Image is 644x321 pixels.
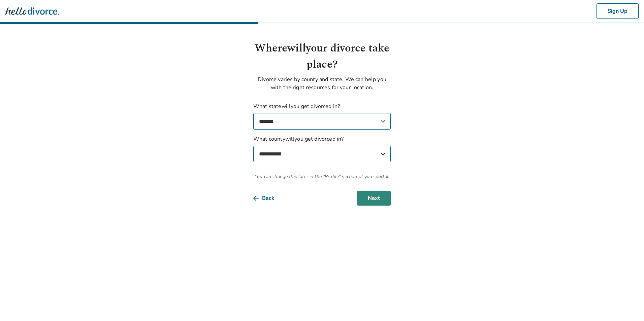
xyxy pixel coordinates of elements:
[253,40,391,73] h1: Where will your divorce take place?
[253,102,391,130] label: What state will you get divorced in?
[253,146,391,162] select: What countywillyou get divorced in?
[253,191,285,206] button: Back
[597,3,639,19] button: Sign Up
[610,289,644,321] iframe: Chat Widget
[253,135,391,162] label: What county will you get divorced in?
[253,113,391,130] select: What statewillyou get divorced in?
[5,4,59,18] img: Hello Divorce Logo
[253,173,391,180] span: You can change this later in the "Profile" section of your portal.
[357,191,391,206] button: Next
[253,75,391,92] p: Divorce varies by county and state. We can help you with the right resources for your location.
